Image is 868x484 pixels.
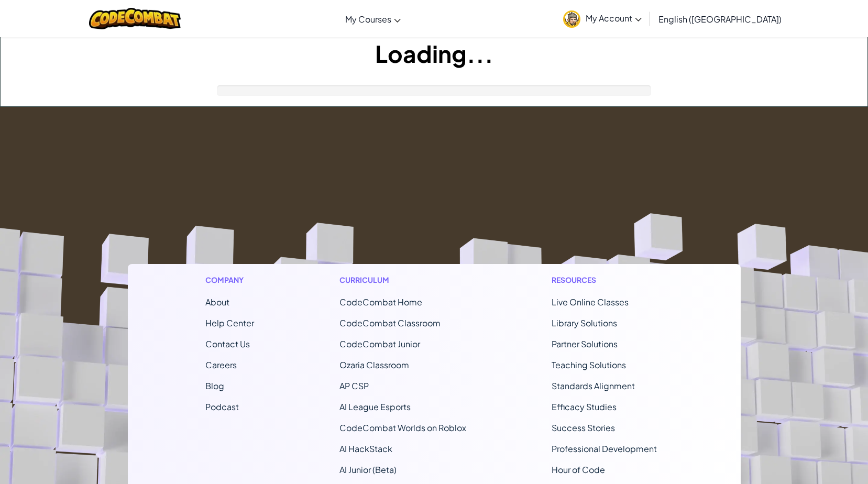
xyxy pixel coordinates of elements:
[339,338,420,349] a: CodeCombat Junior
[339,274,466,285] h1: Curriculum
[339,359,409,370] a: Ozaria Classroom
[552,443,657,454] a: Professional Development
[1,37,867,70] h1: Loading...
[653,5,787,33] a: English ([GEOGRAPHIC_DATA])
[586,13,642,24] span: My Account
[205,380,224,391] a: Blog
[552,401,617,412] a: Efficacy Studies
[552,338,618,349] a: Partner Solutions
[558,2,647,35] a: My Account
[563,10,580,28] img: avatar
[205,317,254,328] a: Help Center
[552,422,615,433] a: Success Stories
[205,359,237,370] a: Careers
[339,401,411,412] a: AI League Esports
[205,274,254,285] h1: Company
[552,296,629,307] a: Live Online Classes
[340,5,406,33] a: My Courses
[339,296,422,307] span: CodeCombat Home
[89,8,181,29] img: CodeCombat logo
[552,464,605,475] a: Hour of Code
[552,317,617,328] a: Library Solutions
[552,274,663,285] h1: Resources
[345,14,391,25] span: My Courses
[552,359,626,370] a: Teaching Solutions
[339,464,397,475] a: AI Junior (Beta)
[658,14,782,25] span: English ([GEOGRAPHIC_DATA])
[205,401,239,412] a: Podcast
[339,422,466,433] a: CodeCombat Worlds on Roblox
[339,380,369,391] a: AP CSP
[205,338,250,349] span: Contact Us
[552,380,635,391] a: Standards Alignment
[205,296,229,307] a: About
[339,317,441,328] a: CodeCombat Classroom
[339,443,392,454] a: AI HackStack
